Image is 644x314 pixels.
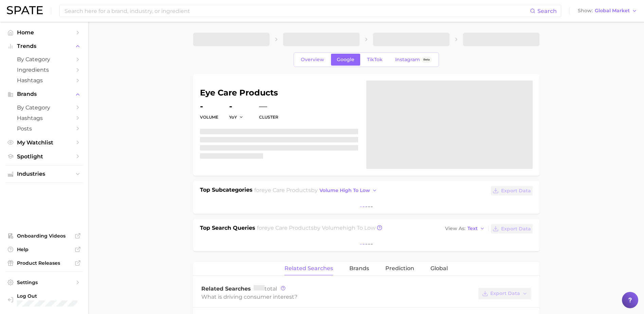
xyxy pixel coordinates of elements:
[17,67,71,73] span: Ingredients
[445,227,465,230] span: View As
[17,56,71,63] span: by Category
[17,91,71,97] span: Brands
[200,224,255,233] h1: Top Search Queries
[501,188,531,194] span: Export Data
[201,292,475,301] div: What is driving consumer interest?
[229,114,237,120] span: YoY
[578,9,593,13] span: Show
[17,125,71,132] span: Posts
[385,265,414,272] span: Prediction
[17,153,71,160] span: Spotlight
[200,102,218,110] dd: -
[491,186,532,195] button: Export Data
[17,260,71,266] span: Product Releases
[5,123,83,134] a: Posts
[17,104,71,111] span: by Category
[17,43,71,49] span: Trends
[5,169,83,179] button: Industries
[5,231,83,241] a: Onboarding Videos
[284,265,333,272] span: Related Searches
[201,285,251,292] span: Related Searches
[17,246,71,252] span: Help
[367,57,383,63] span: TikTok
[5,291,83,309] a: Log out. Currently logged in with e-mail jek@cosmax.com.
[395,57,420,63] span: Instagram
[595,9,630,13] span: Global Market
[200,186,253,196] h1: Top Subcategories
[264,225,314,231] span: eye care products
[5,244,83,255] a: Help
[361,54,388,66] a: TikTok
[501,226,531,232] span: Export Data
[301,57,324,63] span: Overview
[17,171,71,177] span: Industries
[254,187,379,193] span: for by
[318,186,379,195] button: volume high to low
[491,224,532,233] button: Export Data
[5,89,83,99] button: Brands
[5,27,83,38] a: Home
[423,57,430,63] span: Beta
[200,89,358,97] h1: eye care products
[5,277,83,287] a: Settings
[319,188,370,193] span: volume high to low
[389,54,438,66] a: InstagramBeta
[576,6,639,15] button: ShowGlobal Market
[17,279,71,285] span: Settings
[261,187,311,193] span: eye care products
[5,75,83,86] a: Hashtags
[5,258,83,268] a: Product Releases
[5,102,83,113] a: by Category
[5,151,83,162] a: Spotlight
[200,113,218,121] dt: volume
[490,291,520,296] span: Export Data
[343,225,375,231] span: high to low
[5,54,83,65] a: by Category
[17,293,77,299] span: Log Out
[229,114,244,120] button: YoY
[254,285,277,292] span: total
[478,288,531,299] button: Export Data
[257,224,375,233] h2: for by Volume
[17,115,71,121] span: Hashtags
[295,54,330,66] a: Overview
[5,65,83,75] a: Ingredients
[259,113,278,121] dt: cluster
[17,77,71,84] span: Hashtags
[537,8,557,14] span: Search
[349,265,369,272] span: Brands
[443,224,487,233] button: View AsText
[331,54,360,66] a: Google
[17,29,71,36] span: Home
[64,5,530,17] input: Search here for a brand, industry, or ingredient
[5,113,83,123] a: Hashtags
[467,227,478,230] span: Text
[259,102,267,110] span: —
[5,41,83,51] button: Trends
[7,6,43,14] img: SPATE
[337,57,354,63] span: Google
[17,233,71,239] span: Onboarding Videos
[5,137,83,148] a: My Watchlist
[17,139,71,146] span: My Watchlist
[430,265,448,272] span: Global
[229,102,248,110] dd: -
